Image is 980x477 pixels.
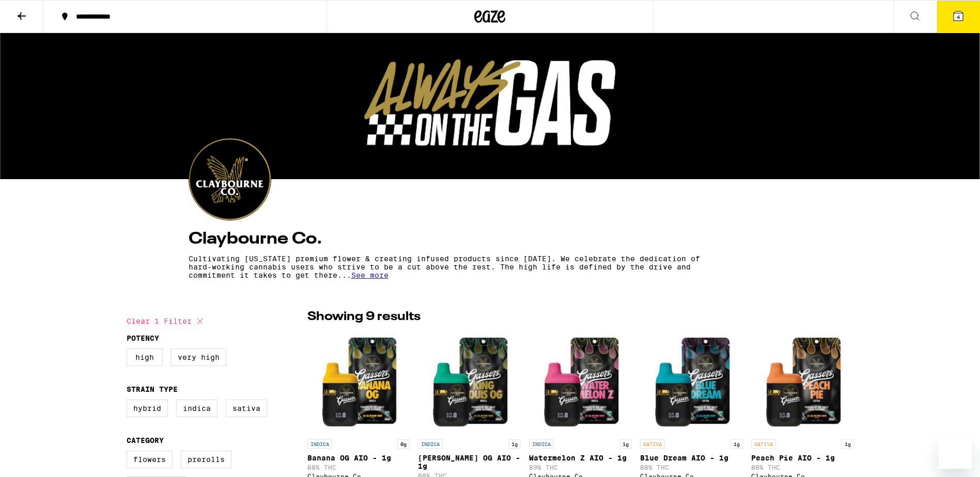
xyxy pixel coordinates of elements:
[307,464,410,471] p: 88% THC
[307,308,421,326] p: Showing 9 results
[127,385,178,393] legend: Strain Type
[640,464,743,471] p: 88% THC
[397,439,410,449] p: 0g
[127,436,164,444] legend: Category
[640,454,743,462] p: Blue Dream AIO - 1g
[640,331,743,434] img: Claybourne Co. - Blue Dream AIO - 1g
[842,439,854,449] p: 1g
[751,454,854,462] p: Peach Pie AIO - 1g
[127,400,168,417] label: Hybrid
[751,331,854,434] img: Claybourne Co. - Peach Pie AIO - 1g
[307,439,332,449] p: INDICA
[181,451,231,468] label: Prerolls
[508,439,521,449] p: 1g
[226,400,267,417] label: Sativa
[127,348,163,366] label: High
[529,454,632,462] p: Watermelon Z AIO - 1g
[307,331,410,434] img: Claybourne Co. - Banana OG AIO - 1g
[619,439,632,449] p: 1g
[730,439,743,449] p: 1g
[640,439,665,449] p: SATIVA
[189,231,792,247] h4: Claybourne Co.
[127,451,173,468] label: Flowers
[171,348,226,366] label: Very High
[418,439,443,449] p: INDICA
[529,439,554,449] p: INDICA
[127,308,206,334] button: Clear 1 filter
[418,331,521,434] img: Claybourne Co. - King Louis OG AIO - 1g
[307,454,410,462] p: Banana OG AIO - 1g
[529,331,632,434] img: Claybourne Co. - Watermelon Z AIO - 1g
[751,464,854,471] p: 88% THC
[189,138,271,220] img: Claybourne Co. logo
[751,439,776,449] p: SATIVA
[351,271,388,279] span: See more
[939,436,972,469] iframe: Button to launch messaging window
[937,1,980,33] button: 4
[418,454,521,470] p: [PERSON_NAME] OG AIO - 1g
[127,334,159,342] legend: Potency
[529,464,632,471] p: 89% THC
[176,400,217,417] label: Indica
[957,14,960,20] span: 4
[189,255,701,279] p: Cultivating [US_STATE] premium flower & creating infused products since [DATE]. We celebrate the ...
